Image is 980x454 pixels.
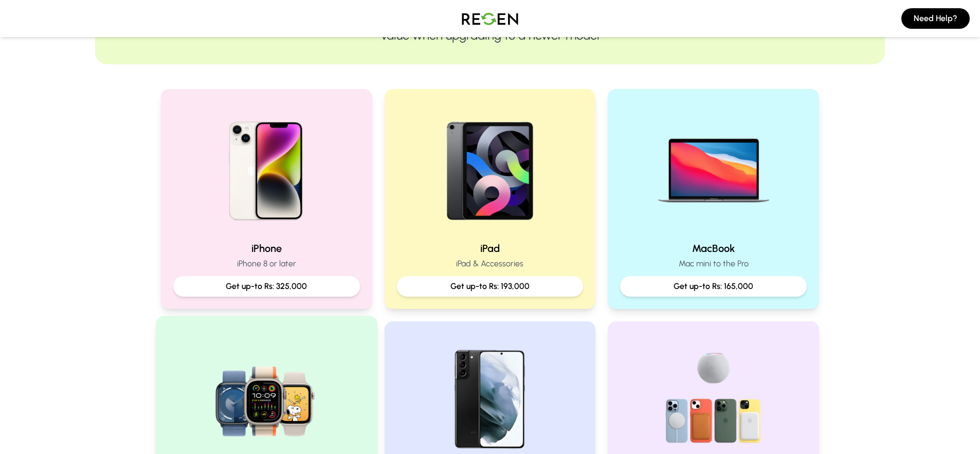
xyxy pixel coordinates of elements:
button: Need Help? [901,8,970,29]
h2: MacBook [620,241,807,256]
p: Get up-to Rs: 193,000 [405,280,575,293]
p: Get up-to Rs: 165,000 [628,280,798,293]
img: Logo [454,4,526,33]
h2: iPad [397,241,584,256]
p: Mac mini to the Pro [620,258,807,270]
p: Get up-to Rs: 325,000 [182,280,352,293]
p: iPhone 8 or later [173,258,360,270]
img: MacBook [648,101,779,233]
img: iPad [424,101,556,233]
img: iPhone [201,101,332,233]
h2: iPhone [173,241,360,256]
p: iPad & Accessories [397,258,584,270]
